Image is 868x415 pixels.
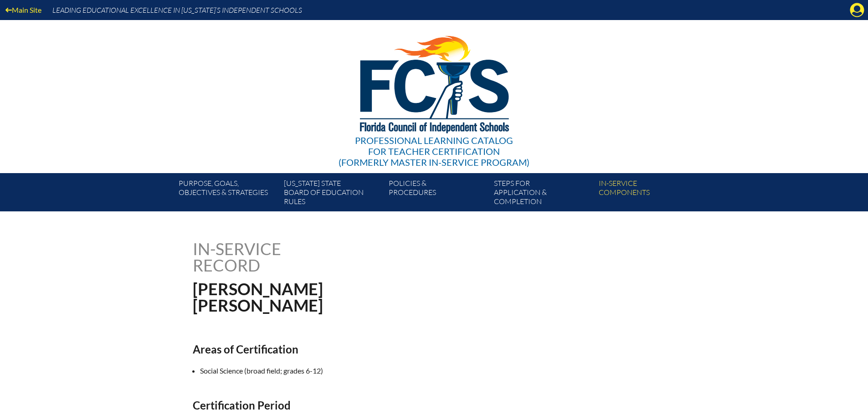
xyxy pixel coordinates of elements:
a: Professional Learning Catalog for Teacher Certification(formerly Master In-service Program) [335,18,533,169]
a: [US_STATE] StateBoard of Education rules [280,177,385,211]
h1: In-service record [193,241,376,273]
img: FCISlogo221.eps [340,20,528,144]
h2: Certification Period [193,399,514,412]
h1: [PERSON_NAME] [PERSON_NAME] [193,281,492,313]
li: Social Science (broad field; grades 6-12) [200,365,521,377]
a: Policies &Procedures [385,177,490,211]
svg: Manage account [850,3,864,17]
a: Purpose, goals,objectives & strategies [175,177,280,211]
span: for Teacher Certification [368,146,500,157]
h2: Areas of Certification [193,343,514,356]
a: Main Site [2,4,45,16]
a: Steps forapplication & completion [490,177,595,211]
a: In-servicecomponents [595,177,700,211]
div: Professional Learning Catalog (formerly Master In-service Program) [339,135,529,168]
